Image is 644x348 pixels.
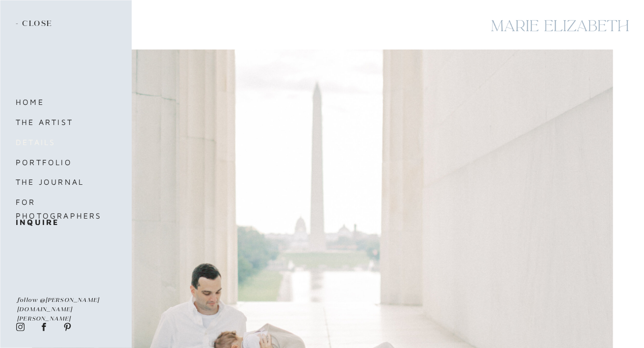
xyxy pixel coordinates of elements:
p: - close [16,19,56,29]
a: portfolio [16,155,98,169]
a: the artist [16,115,98,129]
a: home [16,95,98,109]
a: details [16,135,98,149]
a: the journal [16,175,98,189]
a: For Photographers [16,195,125,209]
p: follow @[PERSON_NAME][DOMAIN_NAME][PERSON_NAME] [17,295,110,305]
a: inquire [16,215,98,229]
b: inquire [16,218,59,226]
